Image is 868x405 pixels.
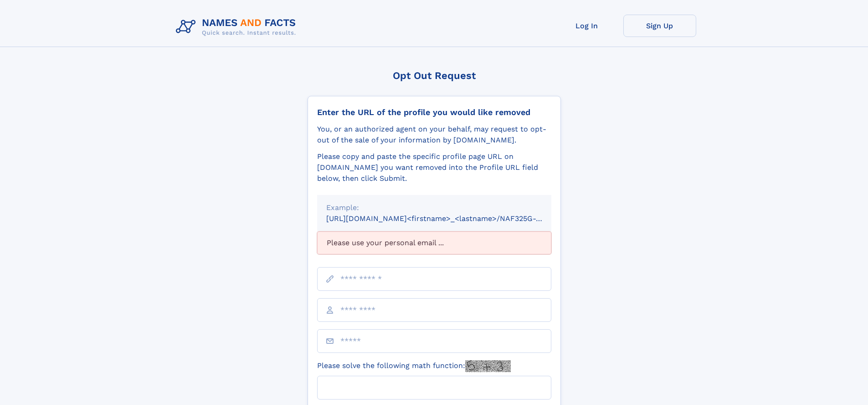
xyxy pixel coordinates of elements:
div: Example: [326,202,542,213]
div: Enter the URL of the profile you would like removed [317,107,551,117]
a: Log In [550,15,623,37]
img: Logo Names and Facts [172,15,303,39]
a: Sign Up [623,15,696,37]
div: Please use your personal email ... [317,231,551,254]
small: [URL][DOMAIN_NAME]<firstname>_<lastname>/NAF325G-xxxxxxxx [326,214,569,223]
div: You, or an authorized agent on your behalf, may request to opt-out of the sale of your informatio... [317,124,551,146]
div: Opt Out Request [308,70,561,81]
label: Please solve the following math function: [317,360,511,372]
div: Please copy and paste the specific profile page URL on [DOMAIN_NAME] you want removed into the Pr... [317,151,551,184]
